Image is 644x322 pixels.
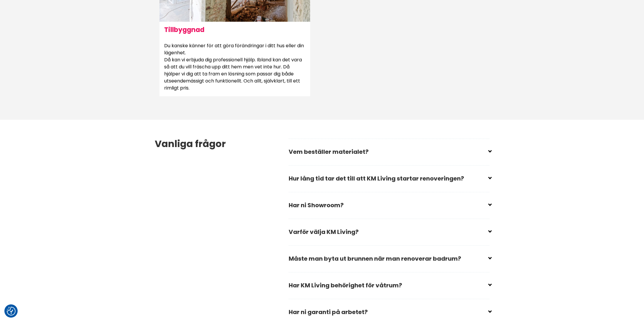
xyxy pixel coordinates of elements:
[159,22,310,38] h6: Tillbyggnad
[7,307,16,316] img: Revisit consent button
[289,171,490,191] h2: Hur lång tid tar det till att KM Living startar renoveringen?
[289,224,490,244] h2: Varför välja KM Living?
[289,144,490,164] h2: Vem beställer materialet?
[159,38,310,96] p: Du kanske känner för att göra förändringar i ditt hus eller din lägenhet. Då kan vi erbjuda dig p...
[289,198,490,218] h2: Har ni Showroom?
[289,251,490,271] h2: Måste man byta ut brunnen när man renoverar badrum?
[289,278,490,298] h2: Har KM Living behörighet för våtrum?
[7,307,16,316] button: Samtyckesinställningar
